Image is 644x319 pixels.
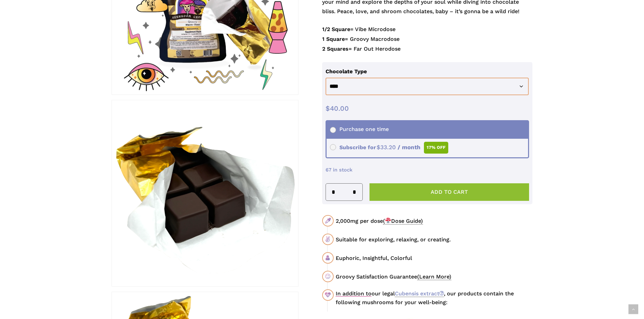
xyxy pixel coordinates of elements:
[336,254,532,262] div: Euphoric, Insightful, Colorful
[336,272,532,281] div: Groovy Satisfaction Guarantee
[322,25,533,62] p: = Vibe Microdose = Groovy Macrodose = Far Out Herodose
[383,218,423,224] span: ( Dose Guide)
[336,290,372,297] u: In addition to
[385,218,391,223] img: 🍄
[628,304,638,314] a: Back to top
[330,144,449,151] span: Subscribe for
[369,183,529,201] button: Add to cart
[398,144,421,151] span: / month
[322,46,349,52] strong: 2 Squares
[322,36,345,42] strong: 1 Square
[377,144,396,151] span: 33.20
[377,144,380,151] span: $
[326,104,330,112] span: $
[337,184,350,201] input: Product quantity
[322,26,350,32] strong: 1/2 Square
[326,68,367,75] label: Chocolate Type
[326,104,349,112] bdi: 40.00
[326,165,529,180] p: 67 in stock
[336,235,532,244] div: Suitable for exploring, relaxing, or creating.
[395,290,444,297] a: Cubensis extract
[336,289,532,307] div: our legal , our products contain the following mushrooms for your well-being:
[330,126,389,132] span: Purchase one time
[417,273,451,280] span: (Learn More)
[336,217,532,225] div: 2,000mg per dose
